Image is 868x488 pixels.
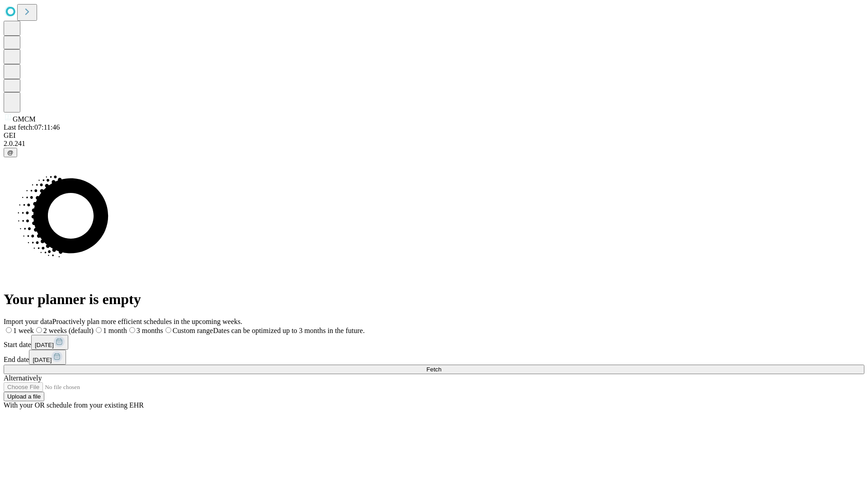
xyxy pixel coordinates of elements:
[4,401,144,409] span: With your OR schedule from your existing EHR
[13,115,36,123] span: GMCM
[4,350,864,365] div: End date
[29,350,66,365] button: [DATE]
[4,148,17,157] button: @
[4,291,864,308] h1: Your planner is empty
[4,318,52,325] span: Import your data
[129,327,135,333] input: 3 months
[173,327,213,334] span: Custom range
[4,123,60,131] span: Last fetch: 07:11:46
[165,327,171,333] input: Custom rangeDates can be optimized up to 3 months in the future.
[7,149,14,156] span: @
[4,335,864,350] div: Start date
[52,318,242,325] span: Proactively plan more efficient schedules in the upcoming weeks.
[96,327,102,333] input: 1 month
[31,335,68,350] button: [DATE]
[4,140,864,148] div: 2.0.241
[43,327,94,334] span: 2 weeks (default)
[426,366,441,373] span: Fetch
[36,327,42,333] input: 2 weeks (default)
[4,365,864,374] button: Fetch
[13,327,34,334] span: 1 week
[103,327,127,334] span: 1 month
[35,342,54,348] span: [DATE]
[6,327,12,333] input: 1 week
[33,357,52,363] span: [DATE]
[213,327,364,334] span: Dates can be optimized up to 3 months in the future.
[137,327,163,334] span: 3 months
[4,374,42,382] span: Alternatively
[4,131,864,140] div: GEI
[4,392,44,401] button: Upload a file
